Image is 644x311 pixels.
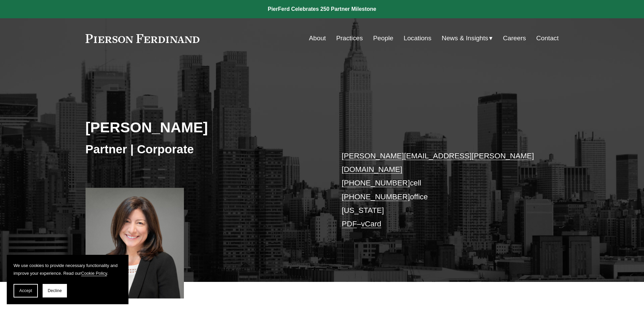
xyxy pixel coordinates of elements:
a: [PHONE_NUMBER] [342,193,410,201]
a: vCard [361,220,381,228]
a: folder dropdown [442,32,493,45]
span: Decline [48,288,62,293]
a: Careers [503,32,526,45]
a: Locations [404,32,431,45]
p: cell office [US_STATE] – [342,149,539,231]
button: Accept [14,284,38,297]
a: Practices [336,32,363,45]
section: Cookie banner [7,255,128,304]
a: PDF [342,220,357,228]
a: People [373,32,393,45]
h2: [PERSON_NAME] [86,118,322,136]
h3: Partner | Corporate [86,142,322,157]
span: Accept [19,288,32,293]
a: [PHONE_NUMBER] [342,179,410,187]
span: News & Insights [442,32,488,44]
p: We use cookies to provide necessary functionality and improve your experience. Read our . [14,262,122,277]
a: [PERSON_NAME][EMAIL_ADDRESS][PERSON_NAME][DOMAIN_NAME] [342,152,534,174]
a: Cookie Policy [81,271,107,276]
a: Contact [536,32,558,45]
a: About [309,32,326,45]
button: Decline [43,284,67,297]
